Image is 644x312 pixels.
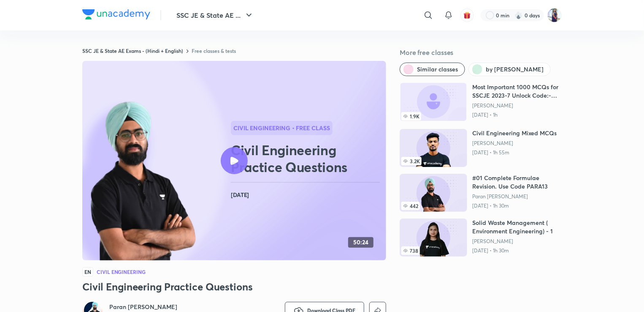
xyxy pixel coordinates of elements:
[82,9,150,19] img: Company Logo
[472,238,562,245] a: [PERSON_NAME]
[547,8,562,22] img: arti kushwaha
[353,239,368,246] h4: 50:24
[514,11,523,19] img: streak
[472,174,562,191] h6: #01 Complete Formulae Revision. Use Code PARA13
[231,189,383,200] h4: [DATE]
[231,142,383,175] h2: Civil Engineering Practice Questions
[400,47,562,57] h5: More free classes
[472,102,562,109] a: [PERSON_NAME]
[401,202,420,210] span: 442
[463,11,471,19] img: avatar
[472,219,562,235] h6: Solid Waste Management ( Environment Engineering) - 1
[472,112,562,118] p: [DATE] • 1h
[472,193,562,200] a: Paran [PERSON_NAME]
[472,203,562,209] p: [DATE] • 1h 30m
[468,63,551,76] button: by Paran Raj Bhatia
[486,65,544,74] span: by Paran Raj Bhatia
[401,246,420,255] span: 738
[82,9,150,22] a: Company Logo
[460,8,474,22] button: avatar
[97,269,146,274] h4: Civil Engineering
[401,157,422,165] span: 3.2K
[472,247,562,254] p: [DATE] • 1h 30m
[82,280,386,293] h3: Civil Engineering Practice Questions
[192,47,236,54] a: Free classes & tests
[472,129,557,137] h6: Civil Engineering Mixed MCQs
[472,140,557,147] a: [PERSON_NAME]
[109,303,180,311] a: Paran [PERSON_NAME]
[472,149,557,156] p: [DATE] • 1h 55m
[171,7,259,24] button: SSC JE & State AE ...
[417,65,458,74] span: Similar classes
[401,112,421,120] span: 1.9K
[472,83,562,100] h6: Most Important 1000 MCQs for SSCJE 2023-7 Unlock Code:- CIVILGURU
[82,47,183,54] a: SSC JE & State AE Exams - (Hindi + English)
[82,267,93,276] span: EN
[400,63,465,76] button: Similar classes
